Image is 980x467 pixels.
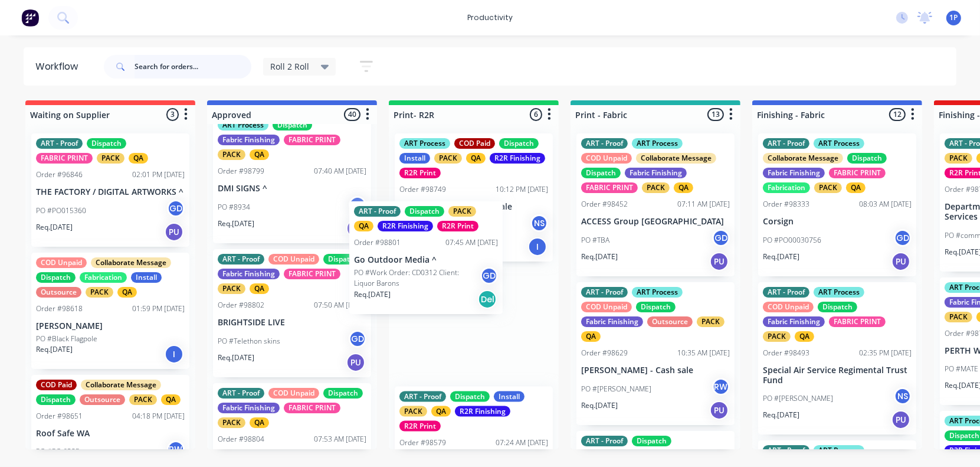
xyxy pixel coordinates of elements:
input: Search for orders... [135,55,251,79]
span: Roll 2 Roll [270,60,309,73]
div: productivity [461,9,519,27]
img: Factory [21,9,39,27]
span: 1P [950,12,958,23]
div: Workflow [35,60,84,74]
